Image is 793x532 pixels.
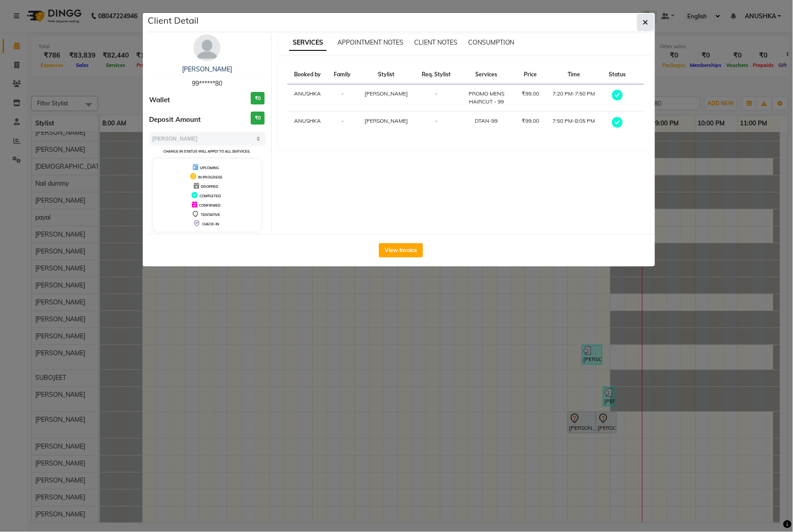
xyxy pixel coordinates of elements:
[201,212,220,217] span: TENTATIVE
[287,112,328,134] td: ANUSHKA
[415,84,458,112] td: -
[328,84,357,112] td: -
[328,112,357,134] td: -
[149,95,170,105] span: Wallet
[357,65,415,84] th: Stylist
[365,90,408,97] span: [PERSON_NAME]
[287,65,328,84] th: Booked by
[328,65,357,84] th: Family
[287,84,328,112] td: ANUSHKA
[337,38,403,46] span: APPOINTMENT NOTES
[194,34,220,61] img: avatar
[463,117,510,125] div: DTAN-99
[200,166,219,170] span: UPCOMING
[415,65,458,84] th: Req. Stylist
[201,184,218,189] span: DROPPED
[198,175,222,179] span: IN PROGRESS
[463,90,510,106] div: PROMO MENS HAIRCUT - 99
[545,84,602,112] td: 7:20 PM-7:50 PM
[415,112,458,134] td: -
[545,112,602,134] td: 7:50 PM-8:05 PM
[515,65,546,84] th: Price
[458,65,515,84] th: Services
[521,90,540,98] div: ₹99.00
[251,92,265,105] h3: ₹0
[289,35,327,51] span: SERVICES
[202,222,219,226] span: CHECK-IN
[602,65,632,84] th: Status
[199,203,220,208] span: CONFIRMED
[149,115,201,125] span: Deposit Amount
[163,149,250,154] small: Change in status will apply to all services.
[148,14,199,27] h5: Client Detail
[521,117,540,125] div: ₹99.00
[251,112,265,125] h3: ₹0
[414,38,457,46] span: CLIENT NOTES
[199,194,221,198] span: COMPLETED
[468,38,515,46] span: CONSUMPTION
[379,243,423,258] button: View Invoice
[182,65,232,73] a: [PERSON_NAME]
[365,117,408,124] span: [PERSON_NAME]
[545,65,602,84] th: Time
